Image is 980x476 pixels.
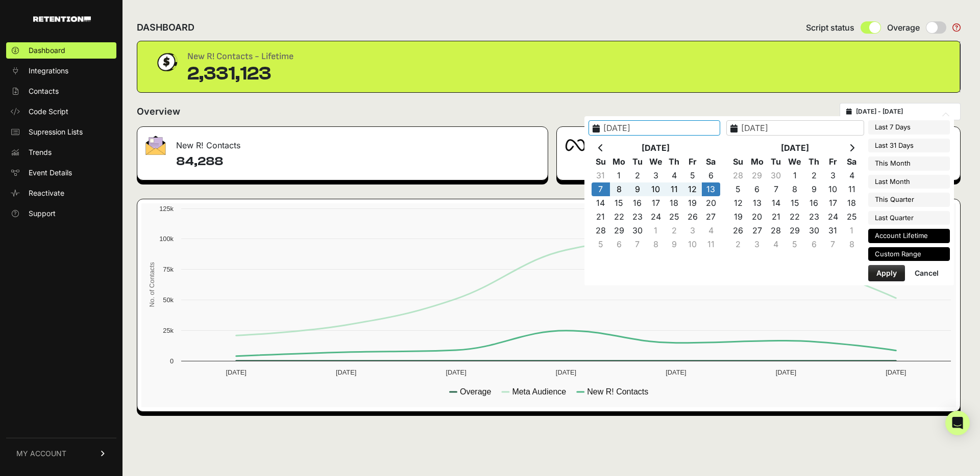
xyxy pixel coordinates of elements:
[29,168,72,178] span: Event Details
[29,188,64,198] span: Reactivate
[666,368,686,376] text: [DATE]
[683,210,702,224] td: 26
[647,169,665,182] td: 3
[767,210,786,224] td: 21
[592,237,610,251] td: 5
[6,144,116,161] a: Trends
[226,368,247,376] text: [DATE]
[804,169,823,182] td: 2
[610,210,628,224] td: 22
[592,169,610,182] td: 31
[446,368,466,376] text: [DATE]
[170,357,174,365] text: 0
[804,224,823,237] td: 30
[776,368,796,376] text: [DATE]
[786,210,804,224] td: 22
[729,224,748,237] td: 26
[786,237,804,251] td: 5
[460,387,491,396] text: Overage
[6,165,116,181] a: Event Details
[868,229,950,243] li: Account Lifetime
[823,196,842,210] td: 17
[683,182,702,196] td: 12
[683,169,702,182] td: 5
[842,210,861,224] td: 25
[906,265,947,281] button: Cancel
[647,210,665,224] td: 24
[804,237,823,251] td: 6
[702,169,720,182] td: 6
[665,182,683,196] td: 11
[29,45,65,56] span: Dashboard
[6,124,116,140] a: Supression Lists
[868,139,950,153] li: Last 31 Days
[702,210,720,224] td: 27
[610,182,628,196] td: 8
[29,127,83,137] span: Supression Lists
[804,196,823,210] td: 16
[868,265,905,281] button: Apply
[592,182,610,196] td: 7
[628,210,647,224] td: 23
[163,327,174,334] text: 25k
[804,155,823,169] th: Th
[683,237,702,251] td: 10
[767,169,786,182] td: 30
[592,210,610,224] td: 21
[628,196,647,210] td: 16
[610,155,628,169] th: Mo
[6,103,116,120] a: Code Script
[6,63,116,79] a: Integrations
[137,20,194,35] h2: DASHBOARD
[748,210,767,224] td: 20
[804,210,823,224] td: 23
[868,193,950,207] li: This Quarter
[665,224,683,237] td: 2
[823,169,842,182] td: 3
[647,237,665,251] td: 8
[823,237,842,251] td: 7
[786,182,804,196] td: 8
[748,196,767,210] td: 13
[868,120,950,135] li: Last 7 Days
[592,196,610,210] td: 14
[16,448,66,459] span: MY ACCOUNT
[823,155,842,169] th: Fr
[767,196,786,210] td: 14
[868,247,950,261] li: Custom Range
[610,169,628,182] td: 1
[786,169,804,182] td: 1
[767,155,786,169] th: Tu
[163,296,174,304] text: 50k
[29,147,52,157] span: Trends
[6,83,116,99] a: Contacts
[159,205,174,213] text: 125k
[557,127,960,157] div: Meta Audience
[628,169,647,182] td: 2
[628,237,647,251] td: 7
[610,224,628,237] td: 29
[6,42,116,59] a: Dashboard
[29,66,68,76] span: Integrations
[868,156,950,171] li: This Month
[842,224,861,237] td: 1
[29,86,59,96] span: Contacts
[729,237,748,251] td: 2
[628,155,647,169] th: Tu
[702,224,720,237] td: 4
[556,368,576,376] text: [DATE]
[587,387,648,396] text: New R! Contacts
[804,182,823,196] td: 9
[786,155,804,169] th: We
[786,196,804,210] td: 15
[29,107,68,117] span: Code Script
[767,182,786,196] td: 7
[823,182,842,196] td: 10
[702,237,720,251] td: 11
[6,438,116,469] a: MY ACCOUNT
[748,182,767,196] td: 6
[786,224,804,237] td: 29
[748,237,767,251] td: 3
[176,153,540,170] h4: 84,288
[729,169,748,182] td: 28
